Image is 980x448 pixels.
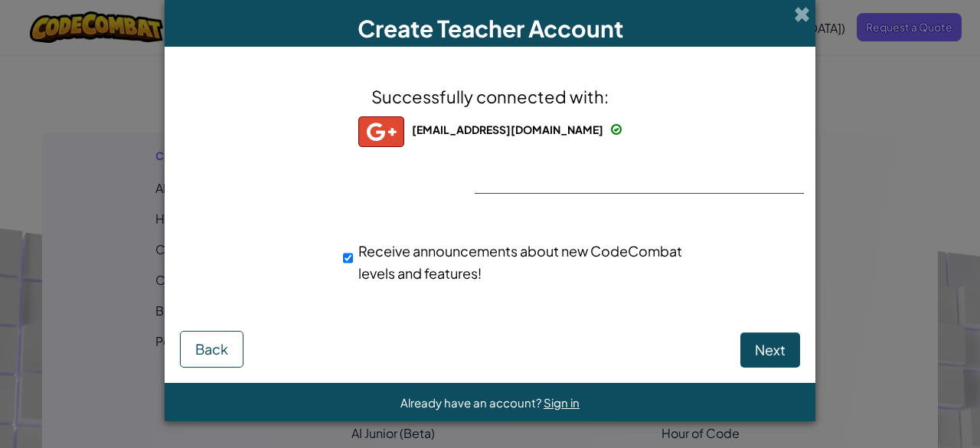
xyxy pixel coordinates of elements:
[180,331,243,368] button: Back
[412,123,603,136] span: [EMAIL_ADDRESS][DOMAIN_NAME]
[358,242,682,282] span: Receive announcements about new CodeCombat levels and features!
[343,243,353,273] input: Receive announcements about new CodeCombat levels and features!
[740,332,800,368] button: Next
[358,116,404,147] img: gplus_small.png
[755,341,786,358] span: Next
[371,86,609,107] span: Successfully connected with:
[358,14,623,43] span: Create Teacher Account
[400,395,544,410] span: Already have an account?
[544,395,580,410] a: Sign in
[195,340,228,358] span: Back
